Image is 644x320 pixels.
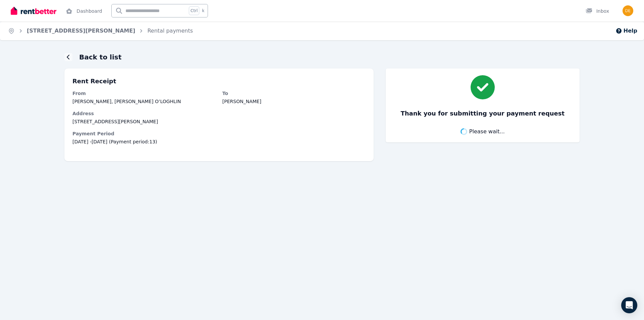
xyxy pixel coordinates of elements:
a: Rental payments [147,28,193,34]
span: Ctrl [189,6,199,15]
span: [DATE] - [DATE] (Payment period: 13 ) [72,138,366,145]
img: Debra Johnstone [623,5,633,16]
button: Help [615,27,637,35]
dt: To [222,90,366,97]
dd: [PERSON_NAME] [222,98,366,105]
div: Open Intercom Messenger [621,297,637,313]
span: Please wait... [469,128,505,136]
h1: Back to list [79,52,121,62]
div: Inbox [586,8,609,14]
h3: Thank you for submitting your payment request [400,109,565,118]
dd: [STREET_ADDRESS][PERSON_NAME] [72,118,366,125]
dd: [PERSON_NAME], [PERSON_NAME] O’LOGHLIN [72,98,216,105]
img: RentBetter [11,6,56,16]
span: k [202,8,204,13]
dt: From [72,90,216,97]
dt: Address [72,110,366,117]
a: [STREET_ADDRESS][PERSON_NAME] [27,28,135,34]
dt: Payment Period [72,130,366,137]
p: Rent Receipt [72,77,366,86]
